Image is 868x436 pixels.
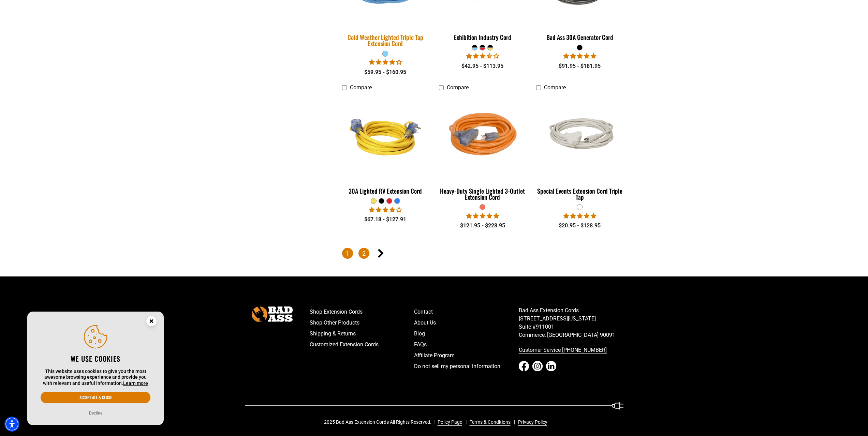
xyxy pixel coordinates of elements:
[414,339,519,350] a: FAQs
[4,417,19,432] div: Accessibility Menu
[369,207,402,213] span: 4.11 stars
[414,306,519,317] a: Contact
[546,361,556,371] a: LinkedIn - open in a new tab
[439,222,526,230] div: $121.95 - $228.95
[414,317,519,328] a: About Us
[342,94,429,198] a: yellow 30A Lighted RV Extension Cord
[342,248,623,260] nav: Pagination
[467,419,511,426] a: Terms & Conditions
[440,98,526,176] img: orange
[87,410,104,417] button: Decline
[310,328,414,339] a: Shipping & Returns
[342,68,429,76] div: $59.95 - $160.95
[466,213,499,219] span: 5.00 stars
[466,53,499,59] span: 3.67 stars
[375,248,386,259] a: Next page
[519,361,529,371] a: Facebook - open in a new tab
[532,361,543,371] a: Instagram - open in a new tab
[41,392,150,403] button: Accept all & close
[342,188,429,194] div: 30A Lighted RV Extension Cord
[139,312,164,333] button: Close this option
[439,188,526,200] div: Heavy-Duty Single Lighted 3-Outlet Extension Cord
[310,317,414,328] a: Shop Other Products
[435,419,462,426] a: Policy Page
[536,222,623,230] div: $20.95 - $128.95
[310,306,414,317] a: Shop Extension Cords
[519,306,623,339] p: Bad Ass Extension Cords [STREET_ADDRESS][US_STATE] Suite #911001 Commerce, [GEOGRAPHIC_DATA] 90091
[252,306,293,322] img: Bad Ass Extension Cords
[342,215,429,224] div: $67.18 - $127.91
[439,94,526,204] a: orange Heavy-Duty Single Lighted 3-Outlet Extension Cord
[544,84,566,91] span: Compare
[324,419,552,426] div: 2025 Bad Ass Extension Cords All Rights Reserved.
[447,84,469,91] span: Compare
[536,188,623,200] div: Special Events Extension Cord Triple Tap
[414,361,519,372] a: Do not sell my personal information
[537,111,623,163] img: white
[414,328,519,339] a: Blog
[123,380,148,386] a: This website uses cookies to give you the most awesome browsing experience and provide you with r...
[310,339,414,350] a: Customized Extension Cords
[563,53,596,59] span: 5.00 stars
[439,34,526,40] div: Exhibition Industry Cord
[342,248,353,259] span: Page 1
[27,312,164,425] aside: Cookie Consent
[414,350,519,361] a: Affiliate Program
[563,213,596,219] span: 5.00 stars
[342,34,429,46] div: Cold Weather Lighted Triple Tap Extension Cord
[519,345,623,356] a: call 833-674-1699
[41,354,150,363] h2: We use cookies
[358,248,369,259] a: Page 2
[369,59,402,65] span: 4.18 stars
[536,94,623,204] a: white Special Events Extension Cord Triple Tap
[515,419,547,426] a: Privacy Policy
[350,84,372,91] span: Compare
[342,98,428,176] img: yellow
[439,62,526,70] div: $42.95 - $113.95
[536,34,623,40] div: Bad Ass 30A Generator Cord
[536,62,623,70] div: $91.95 - $181.95
[41,369,150,387] p: This website uses cookies to give you the most awesome browsing experience and provide you with r...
